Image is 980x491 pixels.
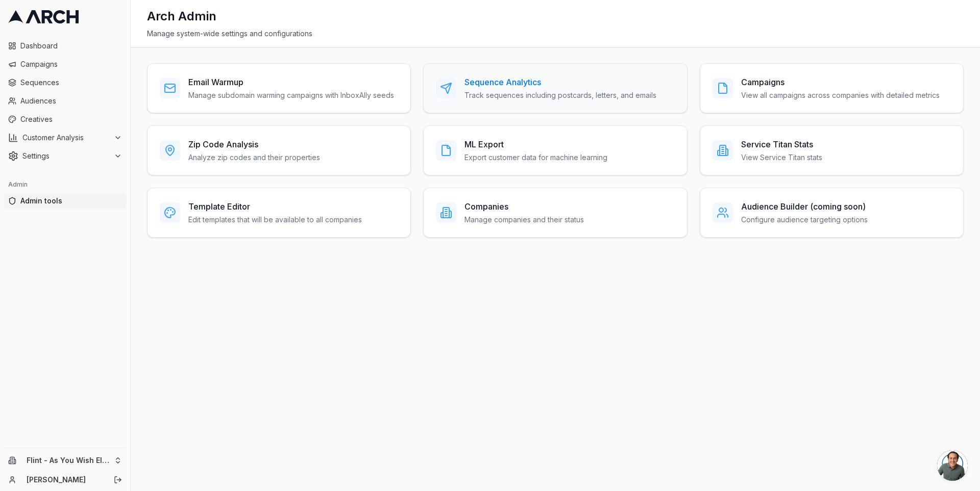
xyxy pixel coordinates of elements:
[700,188,964,238] a: Audience Builder (coming soon)Configure audience targeting options
[423,188,687,238] a: CompaniesManage companies and their status
[4,74,126,91] a: Sequences
[4,452,126,469] button: Flint - As You Wish Electric
[22,151,110,161] span: Settings
[464,138,607,150] h3: ML Export
[111,473,125,487] button: Log out
[188,90,394,100] p: Manage subdomain warming campaigns with InboxAlly seeds
[741,76,940,88] h3: Campaigns
[20,196,122,206] span: Admin tools
[423,63,687,113] a: Sequence AnalyticsTrack sequences including postcards, letters, and emails
[4,148,126,164] button: Settings
[147,8,216,24] h1: Arch Admin
[20,114,122,124] span: Creatives
[188,215,362,225] p: Edit templates that will be available to all companies
[22,133,110,143] span: Customer Analysis
[188,152,320,163] p: Analyze zip codes and their properties
[741,215,868,225] p: Configure audience targeting options
[188,200,362,213] h3: Template Editor
[27,475,103,485] a: [PERSON_NAME]
[4,56,126,72] a: Campaigns
[700,125,964,175] a: Service Titan StatsView Service Titan stats
[464,76,656,88] h3: Sequence Analytics
[188,138,320,150] h3: Zip Code Analysis
[4,38,126,54] a: Dashboard
[20,77,122,88] span: Sequences
[700,63,964,113] a: CampaignsView all campaigns across companies with detailed metrics
[741,90,940,100] p: View all campaigns across companies with detailed metrics
[4,93,126,109] a: Audiences
[147,125,411,175] a: Zip Code AnalysisAnalyze zip codes and their properties
[464,152,607,163] p: Export customer data for machine learning
[4,111,126,127] a: Creatives
[937,450,968,481] div: Open chat
[27,456,110,465] span: Flint - As You Wish Electric
[4,130,126,146] button: Customer Analysis
[147,63,411,113] a: Email WarmupManage subdomain warming campaigns with InboxAlly seeds
[741,200,868,213] h3: Audience Builder (coming soon)
[20,59,122,69] span: Campaigns
[147,29,964,39] div: Manage system-wide settings and configurations
[4,193,126,209] a: Admin tools
[741,138,822,150] h3: Service Titan Stats
[464,215,584,225] p: Manage companies and their status
[20,41,122,51] span: Dashboard
[20,96,122,106] span: Audiences
[464,90,656,100] p: Track sequences including postcards, letters, and emails
[188,76,394,88] h3: Email Warmup
[464,200,584,213] h3: Companies
[147,188,411,238] a: Template EditorEdit templates that will be available to all companies
[741,152,822,163] p: View Service Titan stats
[423,125,687,175] a: ML ExportExport customer data for machine learning
[4,176,126,193] div: Admin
